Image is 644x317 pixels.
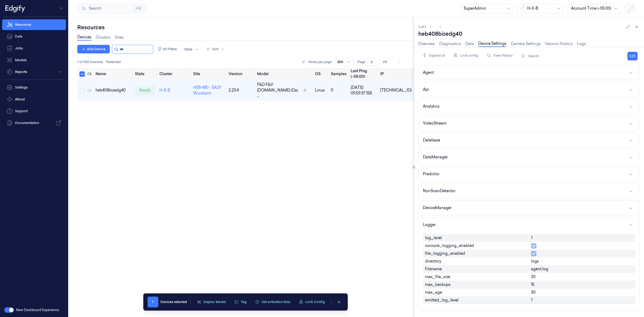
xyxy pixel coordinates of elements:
button: Lock config [451,51,480,60]
span: log_level [425,235,442,241]
div: NonScanDetector [423,188,456,194]
div: ready [135,86,155,95]
div: heb408bizedg40 [418,30,640,38]
span: file_logging_enabled [425,251,465,256]
button: clearSelection [335,298,343,306]
button: DataManager [419,150,639,164]
div: Predictor [423,171,440,177]
span: F&D F&V [DOMAIN_NAME] (Dai ... [257,82,301,99]
button: DeviceManager [419,201,639,215]
a: Device Settings [478,41,506,47]
div: VideoStream [423,121,447,126]
button: All Filters [155,45,179,53]
button: Edit [627,52,638,60]
div: DataManager [423,154,448,160]
span: Filename [425,266,442,272]
th: IP [378,68,414,80]
div: 2.23.4 [229,88,253,93]
a: Clusters [96,35,111,40]
div: DeviceManager [423,205,452,211]
a: Diagnostics [439,41,461,47]
button: Set activation time [252,298,294,306]
button: Agent [419,65,639,80]
a: H-E-B [159,88,170,93]
button: Logger [419,218,639,232]
div: Logger [423,222,436,228]
button: View History [485,51,515,60]
th: Name [93,68,133,80]
th: Site [191,68,226,80]
a: Overview [418,41,435,47]
nav: pagination [396,58,412,66]
div: Api [423,87,429,92]
a: Data [2,31,66,42]
span: max_file_size [425,274,450,280]
button: Lock Config [296,298,328,306]
button: Analytics [419,99,639,114]
span: logs [531,258,539,264]
div: Devices selected [160,300,187,304]
th: State [133,68,157,80]
div: Agent [423,70,434,75]
button: About [2,94,66,105]
div: [TECHNICAL_ID] [380,88,412,93]
a: Camera Settings [511,41,541,47]
a: Support [2,106,66,116]
a: Data [465,41,474,47]
div: heb408bizedg40 [96,88,131,93]
span: directory [425,258,441,264]
button: VideoStream [419,116,639,130]
span: 15 [531,282,535,287]
span: Page [357,60,365,64]
div: Analytics [423,104,440,109]
button: Api [419,82,639,97]
a: Version History [545,41,573,47]
span: max_age [425,290,442,295]
button: Expand all [420,51,447,60]
span: 1 [531,297,532,303]
span: 1 Selected [106,60,121,64]
div: Lock config [451,50,480,61]
button: Add Device [77,45,110,53]
span: 1 of 350 Devices , [77,60,104,64]
button: Toggle Navigation [57,4,66,13]
div: Resources [77,24,414,31]
th: Last Ping (-05:00) [349,68,378,80]
span: 30 [531,290,536,295]
th: Model [255,68,313,80]
a: HEB 480 - SA29 Wurzbach [193,85,221,96]
div: 0 [331,88,346,93]
a: Sites [115,35,124,40]
button: Predictor [419,167,639,181]
a: Devices [77,34,92,41]
button: Database [419,133,639,147]
span: 1 of 1 [418,25,426,29]
button: Reports [2,67,66,77]
a: Documentation [2,118,66,128]
span: Search [87,6,101,11]
th: Samples [329,68,349,80]
th: OS [313,68,329,80]
span: max_backups [425,282,451,287]
button: Search⌘K [77,4,146,13]
button: Select row [79,88,85,93]
a: Models [2,55,66,65]
div: Expand all [420,50,447,61]
span: 20 [531,274,536,280]
div: Logger [419,232,639,308]
div: Database [423,137,440,143]
a: Resources [2,19,66,30]
p: linux [315,88,327,93]
button: Tag [231,298,250,306]
a: Logs [577,41,586,47]
span: of 1 [383,60,391,64]
span: 1 [531,235,532,241]
button: Deploy Model [194,298,229,306]
span: console_logging_enabled [425,243,474,249]
th: Cluster [157,68,191,80]
span: 1 [148,297,158,307]
span: emitted_log_level [425,297,459,303]
span: agent.log [531,266,548,272]
a: Jobs [2,43,66,54]
div: [DATE] 09:59:37.158 [351,85,376,96]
